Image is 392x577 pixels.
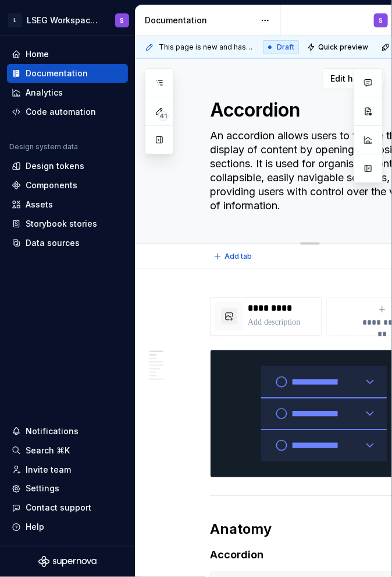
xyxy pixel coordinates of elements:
span: Add tab [224,252,252,261]
div: Search ⌘K [26,445,70,456]
div: Help [26,522,44,533]
button: Quick preview [304,39,373,55]
a: Components [7,176,128,195]
div: Invite team [26,464,71,476]
div: Documentation [145,15,255,26]
div: Assets [26,199,53,210]
div: Settings [26,483,59,495]
a: Settings [7,480,128,498]
a: Home [7,45,128,64]
div: Notifications [26,425,79,437]
span: Draft [277,43,294,52]
div: Design tokens [26,160,84,172]
div: Data sources [26,237,80,249]
div: S [379,16,383,25]
div: Code automation [26,106,96,118]
span: 41 [158,111,169,121]
button: LLSEG Workspace Design SystemS [2,8,133,33]
a: Storybook stories [7,214,128,233]
div: Design system data [9,142,78,152]
button: Notifications [7,422,128,441]
span: Edit header [330,73,377,85]
a: Invite team [7,460,128,479]
span: Quick preview [318,43,368,52]
div: Documentation [26,68,88,79]
button: Search ⌘K [7,441,128,460]
div: Components [26,180,77,191]
div: Storybook stories [26,218,97,230]
div: Contact support [26,502,91,514]
button: Contact support [7,499,128,518]
a: Data sources [7,234,128,252]
div: S [120,16,124,25]
a: Assets [7,195,128,214]
a: Analytics [7,83,128,102]
svg: Supernova Logo [38,556,97,568]
button: Add tab [210,248,257,265]
div: LSEG Workspace Design System [27,15,101,26]
a: Design tokens [7,157,128,175]
span: This page is new and has not been published yet. [159,43,254,52]
div: Analytics [26,87,63,98]
div: Home [26,48,49,60]
div: L [8,13,22,27]
button: Help [7,518,128,537]
a: Code automation [7,103,128,121]
button: Edit header [323,68,384,89]
a: Documentation [7,64,128,83]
